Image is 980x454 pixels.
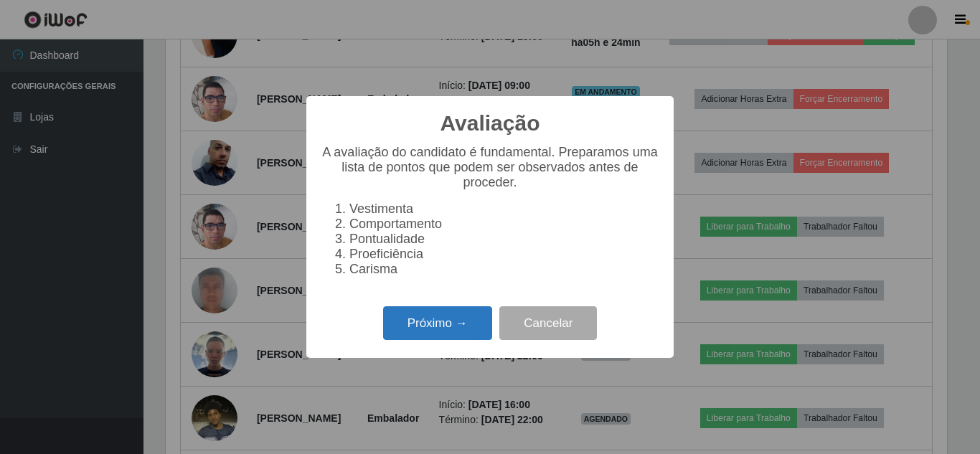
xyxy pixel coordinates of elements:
li: Comportamento [349,217,659,232]
button: Próximo → [383,306,492,340]
li: Proeficiência [349,247,659,262]
button: Cancelar [499,306,597,340]
li: Pontualidade [349,232,659,247]
li: Vestimenta [349,202,659,217]
h2: Avaliação [440,110,540,136]
p: A avaliação do candidato é fundamental. Preparamos uma lista de pontos que podem ser observados a... [321,145,659,190]
li: Carisma [349,262,659,277]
